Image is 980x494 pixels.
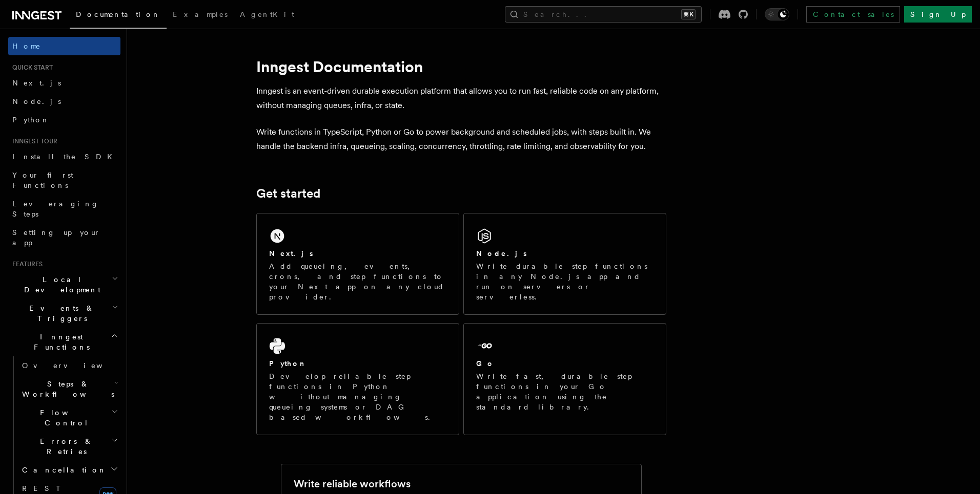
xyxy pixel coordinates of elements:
a: Home [8,37,120,55]
span: Features [8,260,43,268]
span: AgentKit [240,10,294,18]
p: Inngest is an event-driven durable execution platform that allows you to run fast, reliable code ... [256,84,666,113]
button: Toggle dark mode [765,8,789,20]
span: Overview [22,361,128,370]
a: GoWrite fast, durable step functions in your Go application using the standard library. [463,323,666,435]
span: Flow Control [18,407,111,428]
span: Cancellation [18,465,107,475]
button: Steps & Workflows [18,375,120,403]
a: Node.jsWrite durable step functions in any Node.js app and run on servers or serverless. [463,213,666,315]
a: Documentation [70,3,167,29]
h2: Next.js [269,248,313,259]
p: Write fast, durable step functions in your Go application using the standard library. [476,371,654,412]
button: Inngest Functions [8,328,120,356]
a: Python [8,111,120,129]
button: Flow Control [18,403,120,432]
p: Write durable step functions in any Node.js app and run on servers or serverless. [476,261,654,302]
button: Cancellation [18,461,120,479]
button: Events & Triggers [8,299,120,328]
a: AgentKit [234,3,300,28]
a: Contact sales [806,6,900,23]
span: Python [12,116,50,124]
span: Events & Triggers [8,303,112,324]
p: Develop reliable step functions in Python without managing queueing systems or DAG based workflows. [269,371,446,422]
a: Examples [167,3,234,28]
span: Setting up your app [12,228,100,247]
h2: Go [476,358,495,369]
span: Node.js [12,97,61,105]
button: Errors & Retries [18,432,120,461]
h2: Write reliable workflows [294,477,411,491]
a: Get started [256,186,320,201]
a: Your first Functions [8,166,120,195]
span: Inngest Functions [8,332,111,352]
h2: Python [269,358,307,369]
span: Next.js [12,79,61,87]
h1: Inngest Documentation [256,57,666,76]
a: Next.js [8,74,120,92]
span: Examples [173,10,228,18]
span: Your first Functions [12,171,73,189]
kbd: ⌘K [681,9,696,19]
span: Home [12,41,41,51]
span: Install the SDK [12,153,118,161]
button: Local Development [8,270,120,299]
a: Setting up your app [8,223,120,252]
span: Steps & Workflows [18,379,114,399]
button: Search...⌘K [505,6,702,23]
a: Install the SDK [8,147,120,166]
span: Errors & Retries [18,436,111,457]
span: Leveraging Steps [12,200,99,218]
span: Documentation [76,10,160,18]
p: Add queueing, events, crons, and step functions to your Next app on any cloud provider. [269,261,446,302]
span: Inngest tour [8,137,57,145]
span: Local Development [8,274,112,295]
a: Node.js [8,92,120,111]
p: Write functions in TypeScript, Python or Go to power background and scheduled jobs, with steps bu... [256,125,666,154]
span: Quick start [8,63,53,72]
a: Leveraging Steps [8,195,120,223]
a: Next.jsAdd queueing, events, crons, and step functions to your Next app on any cloud provider. [256,213,459,315]
h2: Node.js [476,248,527,259]
a: PythonDevelop reliable step functions in Python without managing queueing systems or DAG based wo... [256,323,459,435]
a: Overview [18,356,120,375]
a: Sign Up [904,6,972,23]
